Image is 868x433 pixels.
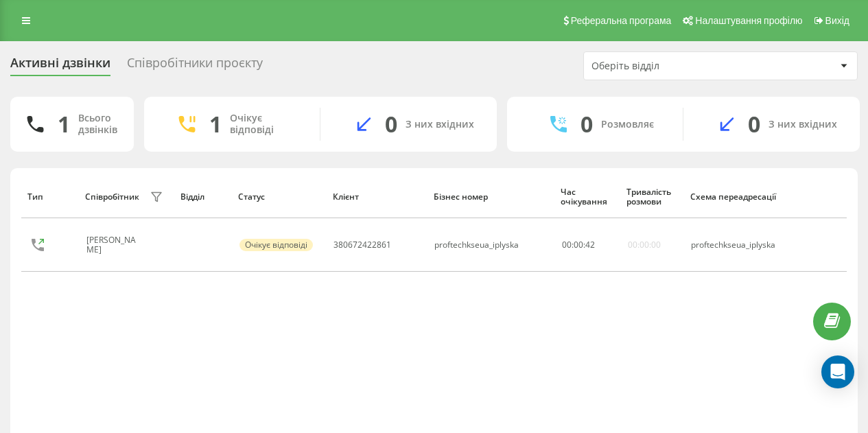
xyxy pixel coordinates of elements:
div: Open Intercom Messenger [821,355,854,388]
div: [PERSON_NAME] [86,235,147,255]
div: proftechkseua_iplyska [434,240,519,250]
div: 0 [580,111,593,137]
span: 00 [574,239,583,250]
div: Всього дзвінків [78,113,117,136]
span: Реферальна програма [571,15,672,26]
div: Очікує відповіді [239,239,313,251]
div: З них вхідних [406,119,474,130]
div: Розмовляє [601,119,654,130]
div: Тривалість розмови [626,187,677,207]
div: : : [562,240,595,250]
div: proftechkseua_iplyska [691,240,782,250]
div: 1 [58,111,70,137]
div: Співробітник [85,192,139,202]
div: З них вхідних [769,119,837,130]
div: Співробітники проєкту [127,56,263,77]
div: Час очікування [561,187,613,207]
div: Статус [238,192,320,202]
div: 1 [209,111,222,137]
div: Схема переадресації [690,192,783,202]
div: 380672422861 [333,240,391,250]
div: Бізнес номер [434,192,548,202]
span: 00 [562,239,572,250]
div: Активні дзвінки [10,56,110,77]
div: Відділ [180,192,225,202]
div: 0 [748,111,760,137]
div: Клієнт [333,192,421,202]
div: Очікує відповіді [230,113,299,136]
div: 0 [385,111,397,137]
span: Вихід [825,15,849,26]
div: 00:00:00 [628,240,661,250]
span: Налаштування профілю [695,15,802,26]
span: 42 [585,239,595,250]
div: Тип [27,192,72,202]
div: Оберіть відділ [591,60,755,72]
